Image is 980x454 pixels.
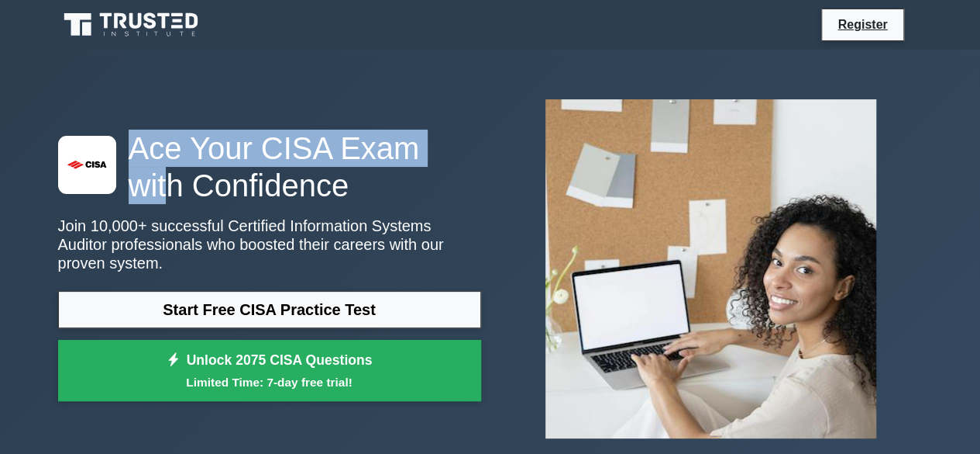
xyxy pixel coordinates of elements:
p: Join 10,000+ successful Certified Information Systems Auditor professionals who boosted their car... [58,217,481,272]
small: Limited Time: 7-day free trial! [77,373,462,391]
a: Unlock 2075 CISA QuestionsLimited Time: 7-day free trial! [58,340,481,402]
a: Start Free CISA Practice Test [58,291,481,328]
a: Register [828,15,896,34]
h1: Ace Your CISA Exam with Confidence [58,130,481,204]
